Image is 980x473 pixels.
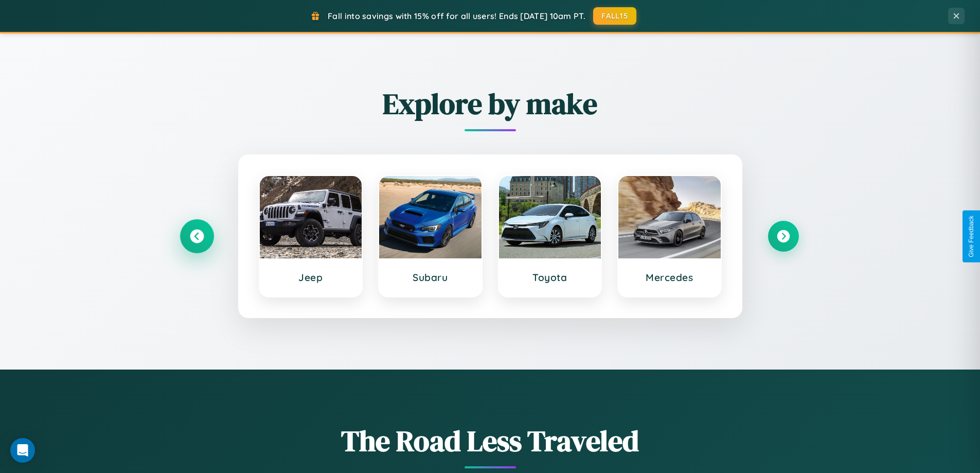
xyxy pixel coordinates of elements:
h2: Explore by make [182,84,799,124]
h3: Subaru [389,271,471,284]
h3: Jeep [270,271,352,284]
span: Fall into savings with 15% off for all users! Ends [DATE] 10am PT. [328,11,585,21]
div: Open Intercom Messenger [10,438,35,463]
h3: Toyota [509,271,591,284]
h1: The Road Less Traveled [182,421,799,461]
h3: Mercedes [629,271,710,284]
div: Give Feedback [968,216,975,257]
button: FALL15 [593,7,636,25]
